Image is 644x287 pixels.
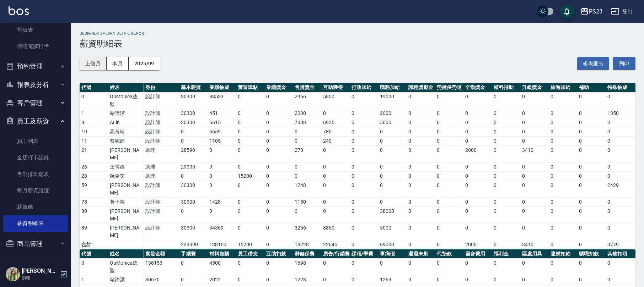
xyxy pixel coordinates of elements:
img: Logo [9,6,29,15]
td: 0 [606,207,634,223]
td: 0 [264,172,293,181]
td: 0 [606,127,634,137]
td: 0 [520,137,549,146]
td: 0 [435,118,463,127]
td: 0 [520,109,549,118]
td: 7338 [293,118,321,127]
td: 王青惠 [108,162,144,172]
a: 薪資條 [3,199,68,215]
td: 0 [293,127,321,137]
td: 1428 [208,198,236,207]
td: 0 [378,146,407,162]
td: 0 [520,172,549,181]
td: 0 [492,172,520,181]
td: 黃子芸 [108,198,144,207]
td: 0 [435,223,463,240]
td: 15200 [236,172,264,181]
th: 全勤獎金 [463,83,492,92]
button: 報表匯出 [577,57,609,70]
th: 補助 [577,83,606,92]
td: 30300 [179,109,208,118]
th: 業績獎金 [264,83,293,92]
th: 基本薪資 [179,83,208,92]
td: 0 [378,172,407,181]
a: 全店打卡記錄 [3,149,68,166]
td: 0 [463,109,492,118]
td: 5850 [321,92,350,109]
td: 0 [435,92,463,109]
td: 0 [350,92,378,109]
td: 0 [577,109,606,118]
button: 登出 [608,5,635,18]
td: 0 [606,118,634,127]
td: 0 [549,181,577,198]
td: 0 [264,240,293,249]
td: 11 [80,137,108,146]
td: 助理 [144,146,179,162]
td: 0 [179,137,208,146]
td: OuMonica總監 [108,92,144,109]
td: 0 [435,181,463,198]
th: 手續費 [179,249,208,259]
td: 2429 [606,181,634,198]
td: 0 [350,198,378,207]
td: 設計師 [144,127,179,137]
td: 2966 [293,92,321,109]
td: 設計師 [144,118,179,127]
td: 0 [435,109,463,118]
td: 0 [606,137,634,146]
td: 0 [606,146,634,162]
td: 0 [492,223,520,240]
td: 0 [435,240,463,249]
td: 0 [179,127,208,137]
td: 0 [407,118,435,127]
th: 課程獎勵金 [407,83,435,92]
td: 0 [577,92,606,109]
a: 薪資明細表 [3,215,68,231]
h2: Designer Salary Detail Report [80,31,635,36]
td: 0 [463,223,492,240]
td: 0 [463,127,492,137]
td: 451 [208,109,236,118]
td: 0 [321,146,350,162]
td: 0 [435,146,463,162]
th: 代號 [80,83,108,92]
td: 0 [492,118,520,127]
td: 0 [492,109,520,118]
td: 30300 [179,198,208,207]
td: 0 [520,223,549,240]
a: 考勤排班總表 [3,166,68,182]
td: [PERSON_NAME] [108,207,144,223]
td: ALin [108,118,144,127]
td: 0 [549,146,577,162]
td: 0 [435,137,463,146]
td: 0 [520,92,549,109]
td: 0 [492,146,520,162]
th: 實習津貼 [236,83,264,92]
td: 0 [407,240,435,249]
td: 69000 [378,240,407,249]
td: 59 [80,181,108,198]
td: 0 [321,207,350,223]
td: 30300 [179,223,208,240]
td: 曾琬婷 [108,137,144,146]
th: 售貨獎金 [293,83,321,92]
td: 0 [236,109,264,118]
td: 0 [549,109,577,118]
td: 0 [264,198,293,207]
td: 0 [350,162,378,172]
td: 0 [236,118,264,127]
td: 3256 [293,223,321,240]
td: 0 [321,181,350,198]
td: 0 [208,207,236,223]
td: 0 [208,146,236,162]
td: 0 [236,146,264,162]
th: 職務加給 [378,83,407,92]
td: 0 [492,137,520,146]
td: 0 [264,162,293,172]
td: 0 [520,198,549,207]
td: 28 [80,172,108,181]
td: 歐諦潔 [108,109,144,118]
td: 0 [520,207,549,223]
td: 助理 [144,162,179,172]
